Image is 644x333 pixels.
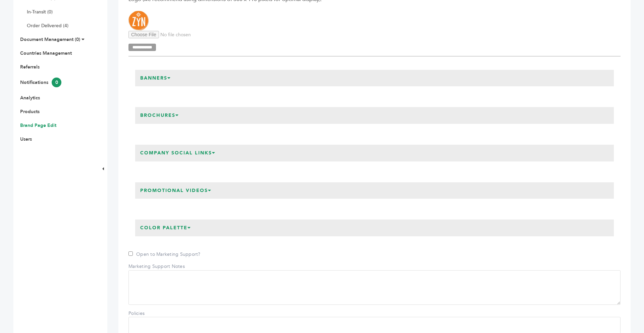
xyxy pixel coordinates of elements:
label: Policies [128,310,175,317]
span: 0 [52,78,61,87]
a: Document Management (0) [20,36,80,43]
a: Order Delivered (4) [27,22,68,29]
h3: Banners [135,70,176,87]
a: Analytics [20,95,40,101]
a: Referrals [20,64,40,70]
a: In-Transit (0) [27,9,53,15]
label: Marketing Support Notes [128,263,185,270]
a: Users [20,136,32,142]
label: Open to Marketing Support? [128,251,201,258]
h3: Brochures [135,107,184,124]
a: Products [20,108,40,115]
h3: Promotional Videos [135,182,217,199]
h3: Color Palette [135,220,196,236]
h3: Company Social Links [135,145,221,161]
a: Notifications0 [20,79,61,86]
img: Drink Zyn [128,11,149,31]
input: Open to Marketing Support? [128,251,133,256]
a: Countries Management [20,50,72,56]
a: Brand Page Edit [20,122,56,129]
